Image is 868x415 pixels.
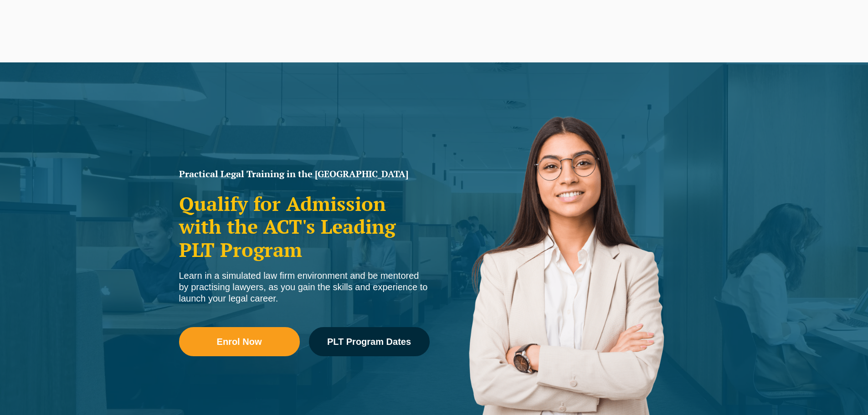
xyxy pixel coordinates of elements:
[179,169,430,179] h1: Practical Legal Training in the [GEOGRAPHIC_DATA]
[327,337,411,346] span: PLT Program Dates
[217,337,262,346] span: Enrol Now
[309,327,430,356] a: PLT Program Dates
[179,192,430,261] h2: Qualify for Admission with the ACT's Leading PLT Program
[179,270,430,304] div: Learn in a simulated law firm environment and be mentored by practising lawyers, as you gain the ...
[179,327,300,356] a: Enrol Now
